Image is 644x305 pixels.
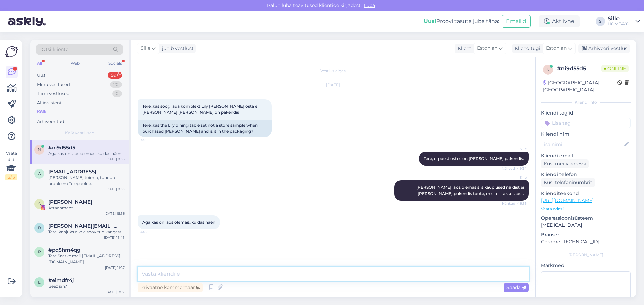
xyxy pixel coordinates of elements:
span: Tere, e-poest ostes on [PERSON_NAME] pakendis. [424,156,524,161]
div: 0 [112,90,122,97]
b: Uus! [424,18,436,24]
span: boris.petric1302@gmail.com [48,223,118,229]
div: AI Assistent [37,100,62,106]
div: 20 [110,81,122,88]
p: Chrome [TECHNICAL_ID] [541,238,631,245]
div: Socials [107,59,123,68]
div: Vaata siia [5,150,17,180]
span: 9:32 [140,137,165,142]
span: p [38,249,41,254]
div: [PERSON_NAME] toimib, tundub probleem Teiepoolne. [48,175,125,187]
input: Lisa nimi [541,141,623,148]
div: Tiimi vestlused [37,90,70,97]
input: Lisa tag [541,118,631,128]
p: Vaata edasi ... [541,206,631,212]
p: Märkmed [541,262,631,269]
p: Brauser [541,231,631,238]
div: 99+ [108,72,122,79]
span: Estonian [546,45,567,52]
span: Kõik vestlused [65,130,94,136]
div: Uus [37,72,45,79]
div: Küsi meiliaadressi [541,159,589,168]
span: #pq5hm4qg [48,247,80,253]
a: [URL][DOMAIN_NAME] [541,197,594,203]
div: Klient [455,45,471,52]
span: Otsi kliente [42,46,68,53]
p: Operatsioonisüsteem [541,215,631,222]
span: Aga kas on laos olemas..kuidas näen [142,220,215,225]
div: HOME4YOU [608,21,633,27]
span: [PERSON_NAME] laos olemas siis kauplused näidist ei [PERSON_NAME] pakendis toote, mis tellitakse ... [416,185,525,196]
span: Sille [141,45,150,52]
span: A [38,171,41,176]
div: Tere Saatke meil [EMAIL_ADDRESS][DOMAIN_NAME] [48,253,125,265]
span: Nähtud ✓ 9:35 [501,201,527,206]
p: [MEDICAL_DATA] [541,222,631,229]
span: n [38,147,41,152]
div: # ni9d55d5 [557,65,601,73]
span: n [546,67,550,72]
div: Privaatne kommentaar [138,283,203,292]
span: Online [601,65,629,72]
span: Ase4ca@gmail.con [48,169,96,175]
div: 2 / 3 [5,174,17,180]
p: Kliendi telefon [541,171,631,178]
button: Emailid [502,15,531,28]
div: Sille [608,16,633,21]
div: [PERSON_NAME] [541,252,631,258]
span: Sille [501,175,527,180]
div: [DATE] 15:45 [104,235,125,240]
span: Sylvia Guo [48,199,92,205]
span: Saada [506,284,526,290]
div: Tere..kas the Lily dining table set not a store sample when purchased [PERSON_NAME] and is it in ... [138,120,272,137]
span: #ni9d55d5 [48,145,75,151]
div: [DATE] 11:57 [105,265,125,270]
span: Estonian [477,45,497,52]
span: b [38,225,41,230]
div: S [596,17,605,26]
div: Tere, kahjuks ei ole soovitud kangast. [48,229,125,235]
span: S [38,201,41,206]
div: Minu vestlused [37,81,70,88]
div: Arhiveeritud [37,118,64,125]
span: Luba [362,2,377,8]
div: Attachment [48,205,125,211]
p: Klienditeekond [541,190,631,197]
a: SilleHOME4YOU [608,16,640,27]
div: [DATE] 9:33 [106,187,125,192]
span: Tere..kas söögilaua komplekt Lily [PERSON_NAME] osta ei [PERSON_NAME] [PERSON_NAME] on pakendis [142,104,259,115]
div: [GEOGRAPHIC_DATA], [GEOGRAPHIC_DATA] [543,79,617,93]
span: Nähtud ✓ 9:34 [501,166,527,171]
div: Küsi telefoninumbrit [541,178,595,187]
p: Kliendi tag'id [541,109,631,117]
div: Kliendi info [541,99,631,105]
div: [DATE] [138,82,529,88]
div: Web [69,59,81,68]
span: #eimdfr4j [48,277,74,283]
div: Kõik [37,109,47,116]
div: Arhiveeri vestlus [578,44,630,53]
div: Klienditugi [512,45,540,52]
img: Askly Logo [5,45,18,58]
span: Sille [501,146,527,151]
div: [DATE] 18:36 [104,211,125,216]
div: [DATE] 9:02 [105,289,125,294]
p: Kliendi email [541,152,631,159]
div: All [36,59,43,68]
div: [DATE] 9:35 [106,157,125,162]
span: e [38,280,41,285]
div: juhib vestlust [159,45,194,52]
div: Aga kas on laos olemas..kuidas näen [48,151,125,157]
div: Aktiivne [539,15,580,27]
div: Proovi tasuta juba täna: [424,17,499,25]
span: 9:43 [140,230,165,235]
p: Kliendi nimi [541,131,631,138]
div: Vestlus algas [138,68,529,74]
div: Beez jah? [48,283,125,289]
